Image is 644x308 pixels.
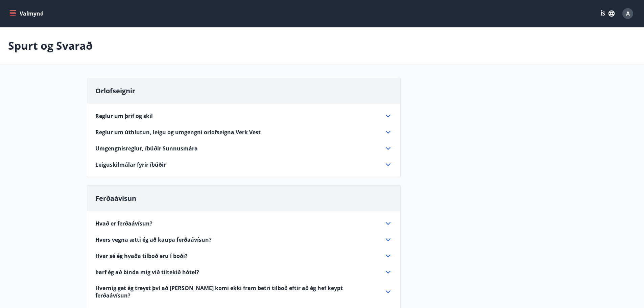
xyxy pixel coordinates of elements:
div: Reglur um þrif og skil [95,112,392,120]
button: menu [8,7,46,20]
div: Hvað er ferðaávísun? [95,219,392,228]
button: ÍS [597,7,618,20]
div: Reglur um úthlutun, leigu og umgengni orlofseigna Verk Vest [95,128,392,136]
span: Umgengnisreglur, íbúðir Sunnusmára [95,145,198,152]
span: Hvernig get ég treyst því að [PERSON_NAME] komi ekki fram betri tilboð eftir að ég hef keypt ferð... [95,284,376,299]
div: Umgengnisreglur, íbúðir Sunnusmára [95,144,392,152]
p: Spurt og Svarað [8,38,93,53]
div: Leiguskilmálar fyrir íbúðir [95,161,392,169]
span: A [626,10,630,17]
div: Þarf ég að binda mig við tiltekið hótel? [95,268,392,276]
button: A [620,5,636,22]
span: Reglur um úthlutun, leigu og umgengni orlofseigna Verk Vest [95,128,261,136]
span: Ferðaávísun [95,194,136,203]
span: Hvar sé ég hvaða tilboð eru í boði? [95,252,188,260]
div: Hvers vegna ætti ég að kaupa ferðaávísun? [95,236,392,244]
span: Þarf ég að binda mig við tiltekið hótel? [95,268,199,276]
span: Reglur um þrif og skil [95,112,153,120]
span: Leiguskilmálar fyrir íbúðir [95,161,166,168]
div: Hvar sé ég hvaða tilboð eru í boði? [95,252,392,260]
span: Orlofseignir [95,86,135,95]
span: Hvað er ferðaávísun? [95,220,152,227]
div: Hvernig get ég treyst því að [PERSON_NAME] komi ekki fram betri tilboð eftir að ég hef keypt ferð... [95,284,392,299]
span: Hvers vegna ætti ég að kaupa ferðaávísun? [95,236,212,243]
